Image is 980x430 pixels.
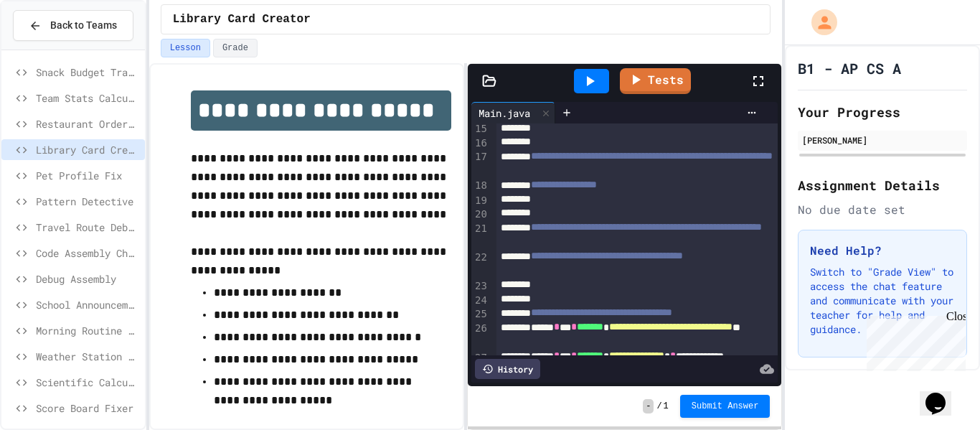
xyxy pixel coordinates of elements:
[471,179,489,193] div: 18
[680,395,771,418] button: Submit Answer
[36,349,139,364] span: Weather Station Debugger
[161,39,210,57] button: Lesson
[36,116,139,131] span: Restaurant Order System
[173,11,311,28] span: Library Card Creator
[920,373,966,416] iframe: chat widget
[471,194,489,208] div: 19
[810,242,955,259] h3: Need Help?
[810,265,955,337] p: Switch to "Grade View" to access the chat feature and communicate with your teacher for help and ...
[6,6,99,91] div: Chat with us now!Close
[471,150,489,179] div: 17
[36,375,139,390] span: Scientific Calculator
[471,322,489,350] div: 26
[36,194,139,209] span: Pattern Detective
[471,136,489,151] div: 16
[36,323,139,338] span: Morning Routine Fix
[656,401,661,412] span: /
[36,90,139,106] span: Team Stats Calculator
[471,251,489,279] div: 22
[471,207,489,222] div: 20
[13,10,133,41] button: Back to Teams
[802,134,963,146] div: [PERSON_NAME]
[36,142,139,157] span: Library Card Creator
[620,68,691,94] a: Tests
[643,399,654,413] span: -
[692,401,759,412] span: Submit Answer
[471,222,489,251] div: 21
[213,39,258,57] button: Grade
[798,102,967,122] h2: Your Progress
[471,351,489,380] div: 27
[798,201,967,218] div: No due date set
[471,106,537,121] div: Main.java
[36,168,139,183] span: Pet Profile Fix
[475,359,540,379] div: History
[861,310,966,371] iframe: chat widget
[471,307,489,322] div: 25
[50,18,117,33] span: Back to Teams
[471,294,489,308] div: 24
[36,220,139,235] span: Travel Route Debugger
[471,279,489,294] div: 23
[471,122,489,136] div: 15
[664,401,669,412] span: 1
[36,65,139,80] span: Snack Budget Tracker
[796,6,841,39] div: My Account
[471,102,555,123] div: Main.java
[798,58,901,78] h1: B1 - AP CS A
[798,175,967,195] h2: Assignment Details
[36,401,139,416] span: Score Board Fixer
[36,297,139,312] span: School Announcements
[36,246,139,261] span: Code Assembly Challenge
[36,271,139,286] span: Debug Assembly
